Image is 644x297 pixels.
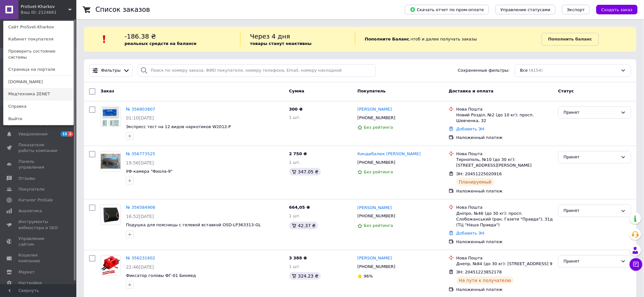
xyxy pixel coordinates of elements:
[289,160,301,165] span: 1 шт.
[564,207,618,214] div: Принят
[138,64,376,77] input: Поиск по номеру заказа, ФИО покупателя, номеру телефона, Email, номеру накладной
[357,255,392,261] a: [PERSON_NAME]
[456,178,494,186] div: Планируемый
[364,274,373,279] span: 96%
[357,106,392,112] a: [PERSON_NAME]
[456,127,484,131] a: Добавить ЭН
[289,89,304,93] span: Сумма
[18,269,35,275] span: Маркет
[289,272,321,280] div: 324.23 ₴
[101,256,121,275] img: Фото товару
[456,211,553,228] div: Дніпро, №46 (до 30 кг): просп. Слобожанський (ран. Газети "Правда"), 31д (ТЦ "Наша Правда")
[456,106,553,112] div: Нова Пошта
[18,197,53,203] span: Каталог ProSale
[126,115,154,120] span: 01:10[DATE]
[18,176,35,181] span: Отзывы
[456,239,553,245] div: Наложенный платеж
[289,205,310,210] span: 664,05 ₴
[100,151,121,171] a: Фото товару
[364,223,393,228] span: Без рейтинга
[126,169,173,174] a: УФ-камера "Фиола-9"
[456,255,553,261] div: Нова Пошта
[456,112,553,124] div: Новий Розділ, №2 (до 10 кг): просп. Шевченка, 32
[21,10,47,15] div: Ваш ID: 2124661
[590,7,638,12] a: Создать заказ
[456,277,514,284] div: На пути к получателю
[456,171,502,176] span: ЭН: 20451225020916
[289,151,307,156] span: 2 750 ₴
[601,7,633,12] span: Создать заказ
[100,205,121,225] a: Фото товару
[126,273,196,278] a: Фиксатор головы ФГ-01 Биомед
[405,5,489,14] button: Скачать отчет по пром-оплате
[364,170,393,174] span: Без рейтинга
[126,214,154,219] span: 16:52[DATE]
[18,252,59,264] span: Кошелек компании
[356,263,397,271] div: [PHONE_NUMBER]
[18,236,59,247] span: Управление сайтом
[18,131,47,137] span: Уведомления
[456,135,553,141] div: Наложенный платеж
[564,258,618,265] div: Принят
[101,68,121,74] span: Фильтры
[3,88,73,100] a: Медтехника ZENET
[357,205,392,211] a: [PERSON_NAME]
[501,7,551,12] span: Управление статусами
[18,142,59,154] span: Показатели работы компании
[630,258,642,271] button: Чат с покупателем
[3,113,73,125] a: Выйти
[125,33,156,40] span: -186.38 ₴
[289,214,301,218] span: 1 шт.
[410,7,484,12] span: Скачать отчет по пром-оплате
[357,89,386,93] span: Покупатель
[100,89,114,93] span: Заказ
[125,41,197,46] b: реальных средств на балансе
[100,34,109,44] img: :exclamation:
[558,89,574,93] span: Статус
[18,186,45,192] span: Покупатели
[289,168,321,176] div: 347.05 ₴
[101,151,121,171] img: Фото товару
[289,256,307,260] span: 3 388 ₴
[357,151,421,157] a: Киндибалюк [PERSON_NAME]
[101,107,121,127] img: Фото товару
[564,109,618,116] div: Принят
[456,261,553,267] div: Днепр, №84 (до 30 кг): [STREET_ADDRESS] 9
[456,151,553,157] div: Нова Пошта
[495,5,556,14] button: Управление статусами
[126,124,231,129] a: Экспресс тест на 12 видов наркотиков W2012-P
[542,33,599,46] a: Пополнить баланс
[18,159,59,170] span: Панель управления
[126,151,155,156] a: № 356773525
[100,106,121,127] a: Фото товару
[3,21,73,33] a: Сайт ProSvet-Kharkov
[456,188,553,194] div: Наложенный платеж
[100,255,121,276] a: Фото товару
[356,114,397,122] div: [PHONE_NUMBER]
[458,68,510,74] span: Сохраненные фильтры:
[101,205,121,225] img: Фото товару
[61,131,68,137] span: 15
[126,222,261,227] a: Подушка для поясницы с гелевой вставкой OSD-LP363313-GL
[3,100,73,112] a: Справка
[250,41,312,46] b: товары станут неактивны
[126,205,155,210] a: № 356584908
[364,125,393,130] span: Без рейтинга
[289,222,318,229] div: 42.37 ₴
[289,115,301,120] span: 1 шт.
[126,264,154,270] span: 22:46[DATE]
[548,37,592,41] b: Пополнить баланс
[456,205,553,210] div: Нова Пошта
[356,212,397,220] div: [PHONE_NUMBER]
[18,208,42,214] span: Аналитика
[355,32,541,47] div: , чтоб и далее получать заказы
[356,158,397,167] div: [PHONE_NUMBER]
[520,68,528,74] span: Все
[289,264,301,269] span: 1 шт.
[456,231,484,235] a: Добавить ЭН
[3,63,73,76] a: Страница на портале
[456,157,553,168] div: Тернополь, №10 (до 30 кг): [STREET_ADDRESS][PERSON_NAME]
[3,45,73,63] a: Проверить состояние системы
